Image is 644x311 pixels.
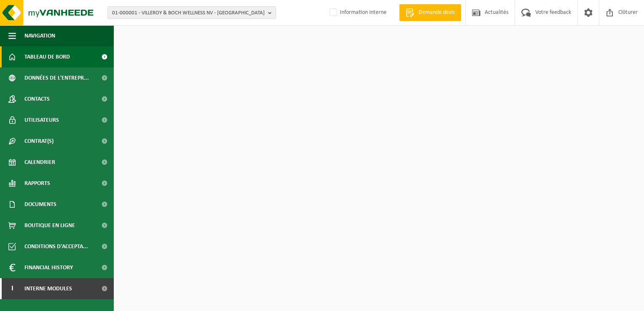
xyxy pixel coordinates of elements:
span: I [8,278,16,299]
span: Financial History [24,257,73,278]
span: Conditions d'accepta... [24,236,88,257]
span: 01-000001 - VILLEROY & BOCH WELLNESS NV - [GEOGRAPHIC_DATA] [112,7,265,19]
span: Contacts [24,88,50,110]
span: Tableau de bord [24,46,70,67]
span: Rapports [24,173,50,194]
label: Information interne [328,6,386,19]
span: Calendrier [24,152,55,173]
a: Demande devis [399,4,461,21]
span: Utilisateurs [24,110,59,131]
span: Documents [24,194,56,215]
span: Boutique en ligne [24,215,75,236]
span: Demande devis [416,8,457,17]
span: Interne modules [24,278,72,299]
span: Navigation [24,25,55,46]
span: Données de l'entrepr... [24,67,89,88]
span: Contrat(s) [24,131,54,152]
button: 01-000001 - VILLEROY & BOCH WELLNESS NV - [GEOGRAPHIC_DATA] [107,6,276,19]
